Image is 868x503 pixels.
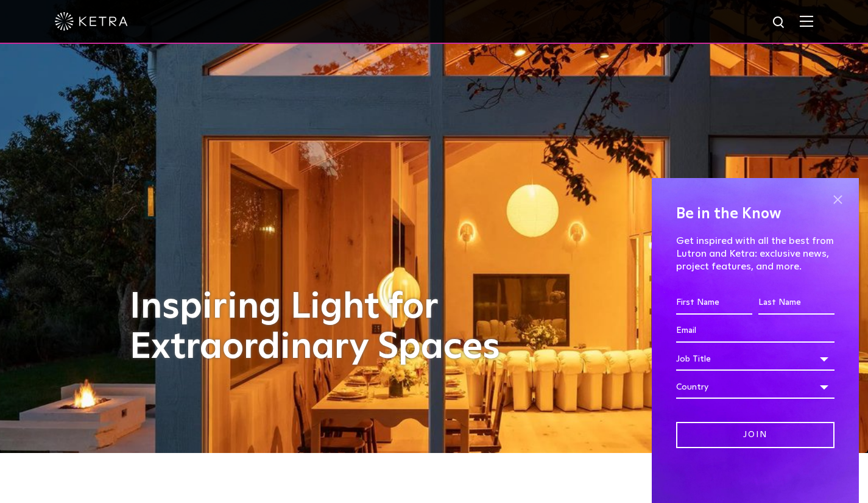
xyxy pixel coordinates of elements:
h4: Be in the Know [676,202,834,226]
input: Email [676,319,834,343]
input: First Name [676,291,752,315]
div: Country [676,376,834,399]
h1: Inspiring Light for Extraordinary Spaces [130,287,526,368]
input: Join [676,422,834,448]
img: search icon [772,15,787,30]
input: Last Name [758,291,834,315]
p: Get inspired with all the best from Lutron and Ketra: exclusive news, project features, and more. [676,235,834,273]
div: Job Title [676,348,834,371]
img: ketra-logo-2019-white [55,12,128,30]
img: Hamburger%20Nav.svg [800,15,813,27]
